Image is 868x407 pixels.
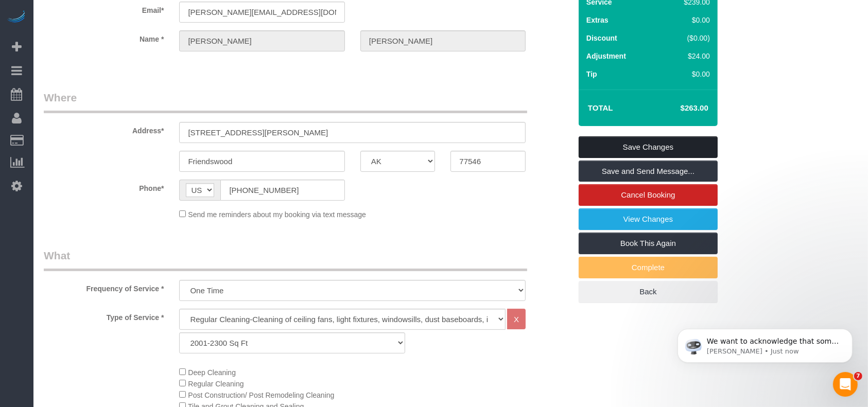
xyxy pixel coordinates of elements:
input: City* [179,151,344,172]
a: Back [579,281,718,303]
h4: $263.00 [650,104,708,113]
label: Phone* [36,180,171,193]
div: $0.00 [662,69,710,79]
legend: What [44,248,527,271]
legend: Where [44,90,527,113]
label: Discount [586,33,617,43]
label: Email* [36,2,171,15]
a: View Changes [579,208,718,230]
a: Book This Again [579,233,718,254]
a: Save Changes [579,136,718,158]
span: 7 [854,372,862,380]
input: First Name* [179,30,344,51]
span: Deep Cleaning [188,368,236,377]
input: Phone* [220,180,344,201]
input: Zip Code* [450,151,526,172]
label: Extras [586,15,609,25]
div: $24.00 [662,51,710,61]
label: Tip [586,69,597,79]
a: Save and Send Message... [579,161,718,182]
input: Last Name* [360,30,526,51]
a: Cancel Booking [579,184,718,206]
div: ($0.00) [662,33,710,43]
input: Email* [179,2,344,23]
label: Name * [36,30,171,44]
iframe: Intercom notifications message [662,307,868,379]
iframe: Intercom live chat [833,372,858,397]
span: Regular Cleaning [188,380,244,388]
span: Post Construction/ Post Remodeling Cleaning [188,391,334,399]
span: Send me reminders about my booking via text message [188,210,366,219]
label: Type of Service * [36,309,171,323]
label: Frequency of Service * [36,280,171,294]
div: $0.00 [662,15,710,25]
label: Address* [36,122,171,136]
label: Adjustment [586,51,626,61]
strong: Total [588,103,613,112]
img: Automaid Logo [6,10,27,25]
